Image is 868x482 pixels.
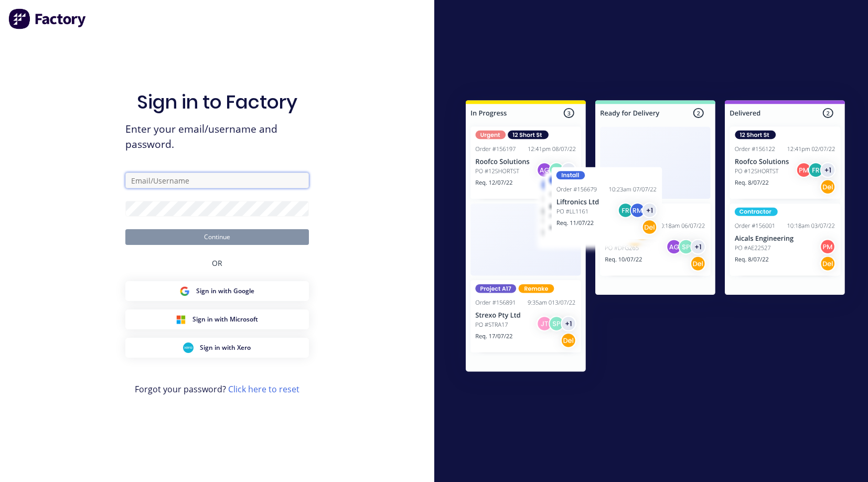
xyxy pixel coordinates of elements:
button: Xero Sign inSign in with Xero [125,338,309,358]
button: Google Sign inSign in with Google [125,281,309,301]
div: OR [212,245,222,281]
img: Google Sign in [179,286,190,296]
img: Factory [8,8,87,29]
input: Email/Username [125,173,309,188]
span: Enter your email/username and password. [125,122,309,152]
a: Click here to reset [228,383,299,395]
span: Forgot your password? [135,383,299,395]
button: Continue [125,229,309,245]
span: Sign in with Xero [200,343,251,352]
button: Microsoft Sign inSign in with Microsoft [125,309,309,329]
img: Xero Sign in [183,342,194,353]
span: Sign in with Google [196,286,254,296]
span: Sign in with Microsoft [192,315,258,324]
img: Microsoft Sign in [176,314,186,325]
h1: Sign in to Factory [137,91,297,113]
